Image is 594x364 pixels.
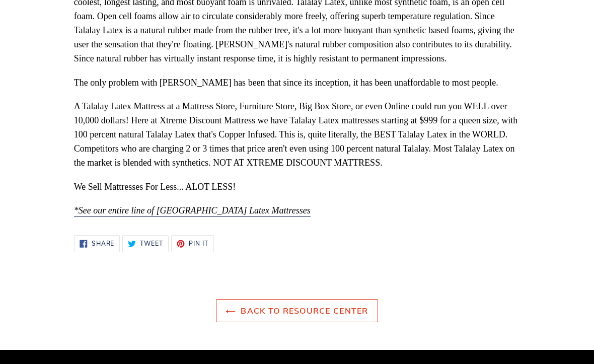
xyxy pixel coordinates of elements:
span: A Talalay Latex Mattress at a Mattress Store, Furniture Store, Big Box Store, or even Online coul... [74,102,518,168]
span: We Sell Mattresses For Less... ALOT LESS! [74,182,236,192]
span: Tweet [140,241,163,247]
span: Pin it [189,241,208,247]
a: *See our entire line of [GEOGRAPHIC_DATA] Latex Mattresses [74,205,311,217]
span: *See our entire line of [GEOGRAPHIC_DATA] Latex Mattresses [74,206,311,216]
a: Back to Resource Center [216,300,378,323]
span: The only problem with [PERSON_NAME] has been that since its inception, it has been unaffordable t... [74,78,498,88]
span: Share [92,241,115,247]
